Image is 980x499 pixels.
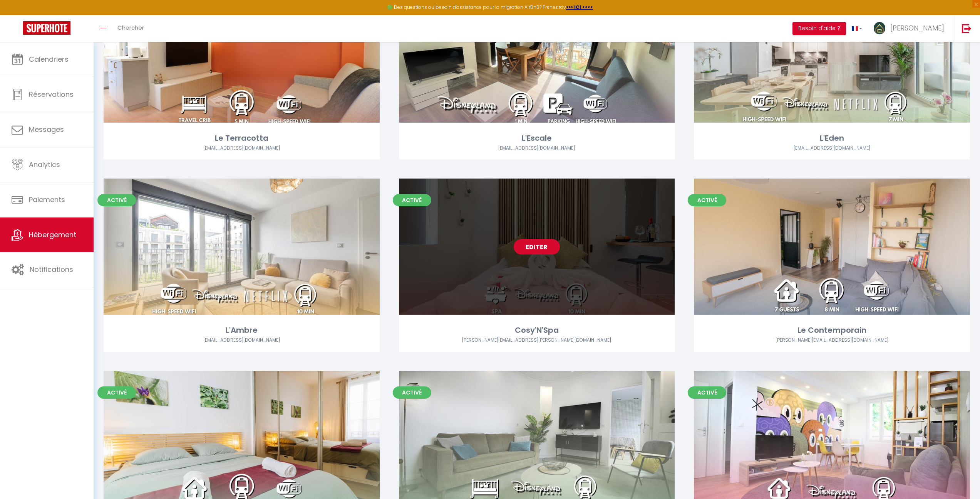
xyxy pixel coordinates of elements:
[97,386,136,399] span: Activé
[29,125,64,134] span: Messages
[29,230,76,239] span: Hébergement
[29,89,74,99] span: Réservations
[890,23,944,33] span: [PERSON_NAME]
[868,15,954,42] a: ... [PERSON_NAME]
[29,160,60,169] span: Analytics
[399,324,675,336] div: Cosy'N'Spa
[962,24,972,33] img: logout
[792,22,846,35] button: Besoin d'aide ?
[23,21,70,35] img: Super Booking
[399,132,675,144] div: L'Escale
[399,145,675,152] div: Airbnb
[694,132,970,144] div: L'Eden
[688,386,726,399] span: Activé
[514,239,560,255] a: Editer
[393,194,431,206] span: Activé
[104,145,380,152] div: Airbnb
[104,324,380,336] div: L'Ambre
[97,194,136,206] span: Activé
[117,24,144,32] span: Chercher
[874,22,885,34] img: ...
[694,145,970,152] div: Airbnb
[399,337,675,344] div: Airbnb
[104,132,380,144] div: Le Terracotta
[29,54,69,64] span: Calendriers
[694,324,970,336] div: Le Contemporain
[112,15,150,42] a: Chercher
[688,194,726,206] span: Activé
[29,195,65,204] span: Paiements
[104,337,380,344] div: Airbnb
[566,4,593,10] a: >>> ICI <<<<
[393,386,431,399] span: Activé
[694,337,970,344] div: Airbnb
[30,265,73,274] span: Notifications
